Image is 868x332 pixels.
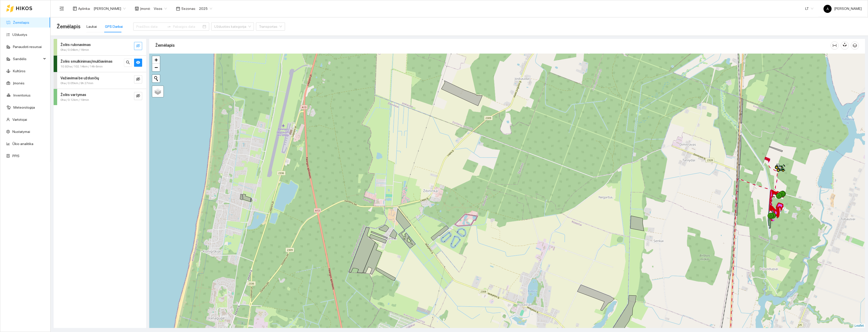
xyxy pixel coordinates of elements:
[13,20,29,25] a: Žemėlapis
[54,56,146,72] div: Žolės smulkinimas/mulčiavimas10.92ha / 102.14km / 14h 6minsearcheye
[199,5,212,12] span: 2025
[134,42,142,50] button: eye-invisible
[831,41,839,50] button: column-width
[136,24,165,29] input: Pradžios data
[181,6,196,11] span: Sezonas :
[152,75,160,82] button: Initiate a new search
[134,59,142,67] button: eye
[155,38,831,53] div: Žemėlapis
[827,5,829,13] span: A
[60,59,113,63] strong: Žolės smulkinimas/mulčiavimas
[59,6,64,11] span: menu-fold
[12,117,27,122] a: Vartotojai
[124,59,132,67] button: search
[60,93,86,97] strong: Žolės vartymas
[823,7,862,11] span: [PERSON_NAME]
[57,4,67,14] button: menu-fold
[54,89,146,105] div: Žolės vartymas0ha / 0.12km / 19mineye-invisible
[154,5,167,12] span: Visos
[136,44,140,49] span: eye-invisible
[155,57,158,63] span: +
[60,76,99,80] strong: Važiavimai be užduočių
[60,81,93,86] span: 0ha / 0.05km / 9h 27min
[73,7,77,11] span: layout
[126,60,130,65] span: search
[134,92,142,100] button: eye-invisible
[167,25,171,29] span: to
[13,45,42,49] a: Panaudoti resursai
[60,64,103,69] span: 10.92ha / 102.14km / 14h 6min
[167,25,171,29] span: swap-right
[12,142,33,146] a: Ūkio analitika
[136,60,140,65] span: eye
[54,72,146,89] div: Važiavimai be užduočių0ha / 0.05km / 9h 27mineye-invisible
[94,5,126,12] span: Andrius Rimgaila
[12,130,30,134] a: Nustatymai
[140,6,151,11] span: Įmonė :
[54,39,146,55] div: Žolės rulonavimas0ha / 0.04km / 16mineye-invisible
[152,64,160,71] a: Zoom out
[12,154,19,158] a: PPIS
[831,43,838,48] span: column-width
[152,86,163,97] a: Layers
[155,64,158,70] span: −
[173,24,202,29] input: Pabaigos data
[152,56,160,64] a: Zoom in
[13,54,42,64] span: Sandėlis
[855,324,864,327] a: Leaflet
[134,75,142,83] button: eye-invisible
[13,81,25,85] a: Įmonės
[805,5,813,12] span: LT
[136,77,140,82] span: eye-invisible
[136,94,140,99] span: eye-invisible
[60,48,89,52] span: 0ha / 0.04km / 16min
[13,105,35,109] a: Meteorologija
[176,7,180,11] span: calendar
[13,69,26,73] a: Kultūros
[57,22,80,31] span: Žemėlapis
[105,24,123,29] div: GPS Darbai
[86,24,97,29] div: Laukai
[78,6,91,11] span: Aplinka :
[60,98,89,102] span: 0ha / 0.12km / 19min
[12,33,27,37] a: Užduotys
[60,43,91,47] strong: Žolės rulonavimas
[135,7,139,11] span: shop
[13,93,31,97] a: Inventorius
